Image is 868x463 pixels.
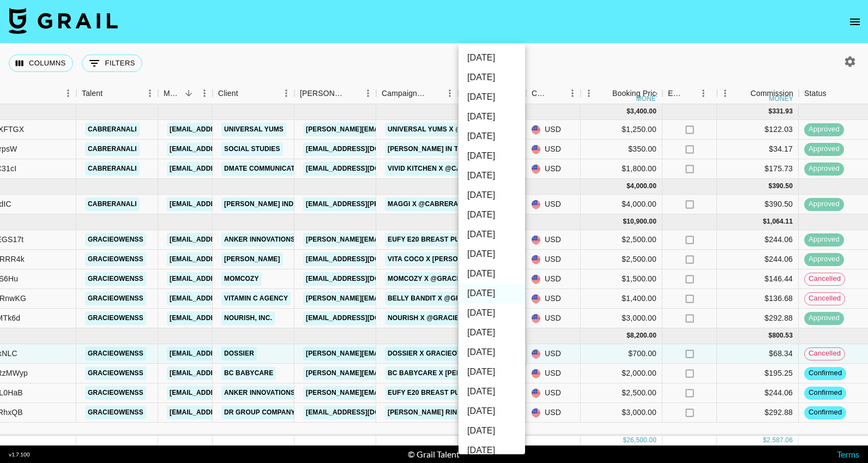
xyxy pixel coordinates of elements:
[459,166,525,185] li: [DATE]
[459,87,525,107] li: [DATE]
[459,303,525,323] li: [DATE]
[459,362,525,382] li: [DATE]
[459,441,525,460] li: [DATE]
[459,225,525,244] li: [DATE]
[459,68,525,87] li: [DATE]
[459,48,525,68] li: [DATE]
[459,421,525,441] li: [DATE]
[459,323,525,342] li: [DATE]
[459,342,525,362] li: [DATE]
[459,382,525,401] li: [DATE]
[459,205,525,225] li: [DATE]
[459,185,525,205] li: [DATE]
[459,244,525,264] li: [DATE]
[459,127,525,146] li: [DATE]
[459,401,525,421] li: [DATE]
[459,146,525,166] li: [DATE]
[459,107,525,127] li: [DATE]
[459,264,525,284] li: [DATE]
[459,284,525,303] li: [DATE]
